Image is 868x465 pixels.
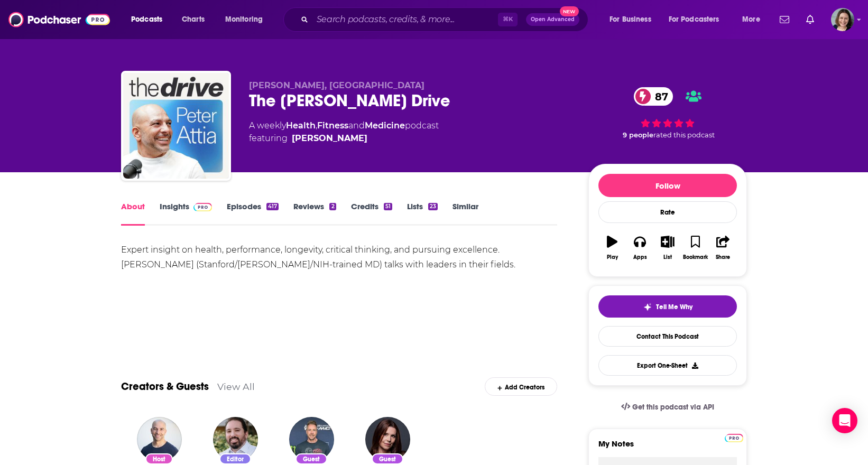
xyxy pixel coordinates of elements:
[217,381,255,392] a: View All
[249,132,439,145] span: featuring
[131,12,162,27] span: Podcasts
[662,11,735,28] button: open menu
[613,394,723,420] a: Get this podcast via API
[498,13,518,26] span: ⌘ K
[831,8,854,31] img: User Profile
[123,73,229,179] img: The Peter Attia Drive
[384,203,392,210] div: 51
[428,203,438,210] div: 23
[716,254,730,261] div: Share
[218,11,276,28] button: open menu
[453,201,478,226] a: Similar
[607,254,618,261] div: Play
[175,11,211,28] a: Charts
[832,408,857,433] div: Open Intercom Messenger
[293,201,336,226] a: Reviews2
[219,453,251,464] div: Editor
[316,120,317,131] span: ,
[598,326,737,347] a: Contact This Podcast
[249,119,439,145] div: A weekly podcast
[249,80,424,90] span: [PERSON_NAME], [GEOGRAPHIC_DATA]
[227,201,279,226] a: Episodes417
[709,229,737,267] button: Share
[644,87,673,106] span: 87
[831,8,854,31] span: Logged in as micglogovac
[145,453,173,464] div: Host
[213,417,258,462] img: Mathew Passy
[182,12,205,27] span: Charts
[683,254,708,261] div: Bookmark
[121,243,557,272] div: Expert insight on health, performance, longevity, critical thinking, and pursuing excellence. [PE...
[735,11,773,28] button: open menu
[623,131,653,139] span: 9 people
[266,203,279,210] div: 417
[8,10,110,30] img: Podchaser - Follow, Share and Rate Podcasts
[372,453,403,464] div: Guest
[348,120,365,131] span: and
[598,229,626,267] button: Play
[160,201,212,226] a: InsightsPodchaser Pro
[121,380,209,393] a: Creators & Guests
[293,7,598,32] div: Search podcasts, credits, & more...
[656,303,692,311] span: Tell Me Why
[289,417,334,462] img: Dax Shepard
[598,201,737,223] div: Rate
[286,120,316,131] a: Health
[632,403,714,412] span: Get this podcast via API
[121,201,145,226] a: About
[681,229,709,267] button: Bookmark
[137,417,182,462] img: Dr. Peter Attia
[654,229,681,267] button: List
[365,120,405,131] a: Medicine
[602,11,664,28] button: open menu
[485,377,557,396] div: Add Creators
[725,434,743,442] img: Podchaser Pro
[526,13,579,26] button: Open AdvancedNew
[292,132,367,145] a: Dr. Peter Attia
[365,417,410,462] img: Annie Duke
[653,131,715,139] span: rated this podcast
[312,11,498,28] input: Search podcasts, credits, & more...
[643,303,652,311] img: tell me why sparkle
[598,355,737,376] button: Export One-Sheet
[634,87,673,106] a: 87
[124,11,176,28] button: open menu
[329,203,336,210] div: 2
[531,17,575,22] span: Open Advanced
[317,120,348,131] a: Fitness
[598,439,737,457] label: My Notes
[610,12,651,27] span: For Business
[725,432,743,442] a: Pro website
[663,254,672,261] div: List
[296,453,327,464] div: Guest
[407,201,438,226] a: Lists23
[626,229,653,267] button: Apps
[560,6,579,16] span: New
[588,80,747,146] div: 87 9 peoplerated this podcast
[598,174,737,197] button: Follow
[831,8,854,31] button: Show profile menu
[633,254,647,261] div: Apps
[351,201,392,226] a: Credits51
[742,12,760,27] span: More
[669,12,719,27] span: For Podcasters
[802,11,818,29] a: Show notifications dropdown
[775,11,793,29] a: Show notifications dropdown
[193,203,212,211] img: Podchaser Pro
[225,12,263,27] span: Monitoring
[598,295,737,318] button: tell me why sparkleTell Me Why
